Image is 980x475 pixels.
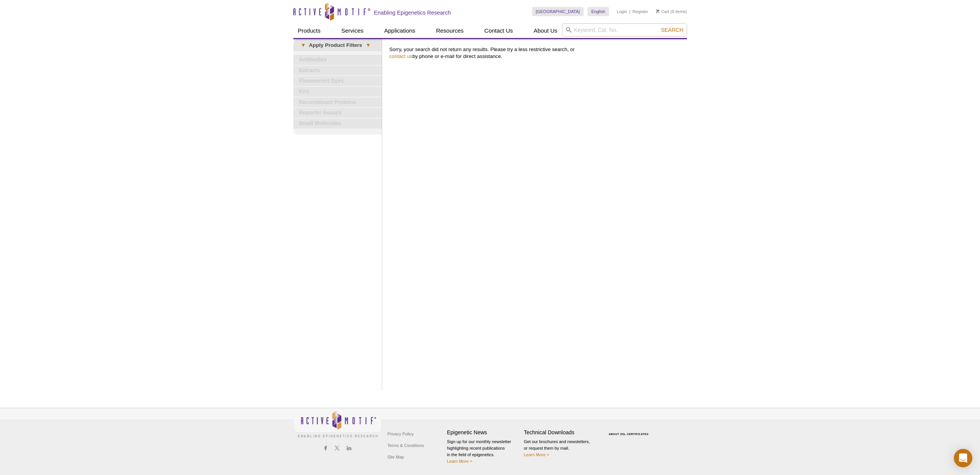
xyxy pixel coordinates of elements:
[447,439,520,465] p: Sign up for our monthly newsletter highlighting recent publications in the field of epigenetics.
[386,440,426,451] a: Terms & Conditions
[293,55,382,65] a: Antibodies
[389,53,413,59] a: contact us
[656,7,687,16] li: (0 items)
[656,9,659,13] img: Your Cart
[293,76,382,86] a: Fluorescent Dyes
[480,23,517,38] a: Contact Us
[601,422,659,439] table: Click to Verify - This site chose Symantec SSL for secure e-commerce and confidential communicati...
[389,46,683,60] p: Sorry, your search did not return any results. Please try a less restrictive search, or by phone ...
[293,23,325,38] a: Products
[379,23,420,38] a: Applications
[529,23,562,38] a: About Us
[656,9,669,14] a: Cart
[447,429,520,436] h4: Epigenetic News
[293,87,382,97] a: Kits
[297,42,309,49] span: ▾
[629,7,631,16] li: |
[954,449,972,467] div: Open Intercom Messenger
[431,23,468,38] a: Resources
[524,429,597,436] h4: Technical Downloads
[632,9,648,14] a: Register
[659,26,686,33] button: Search
[587,7,609,16] a: English
[562,23,687,36] input: Keyword, Cat. No.
[293,39,382,51] a: ▾Apply Product Filters▾
[609,433,649,435] a: ABOUT SSL CERTIFICATES
[532,7,584,16] a: [GEOGRAPHIC_DATA]
[293,119,382,129] a: Small Molecules
[337,23,368,38] a: Services
[386,428,416,440] a: Privacy Policy
[374,9,451,16] h2: Enabling Epigenetics Research
[386,451,406,463] a: Site Map
[293,408,382,439] img: Active Motif,
[617,9,627,14] a: Login
[293,108,382,118] a: Reporter Assays
[524,452,549,457] a: Learn More >
[362,42,374,49] span: ▾
[293,98,382,108] a: Recombinant Proteins
[447,459,473,463] a: Learn More >
[293,66,382,76] a: Extracts
[661,27,683,33] span: Search
[524,439,597,458] p: Get our brochures and newsletters, or request them by mail.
